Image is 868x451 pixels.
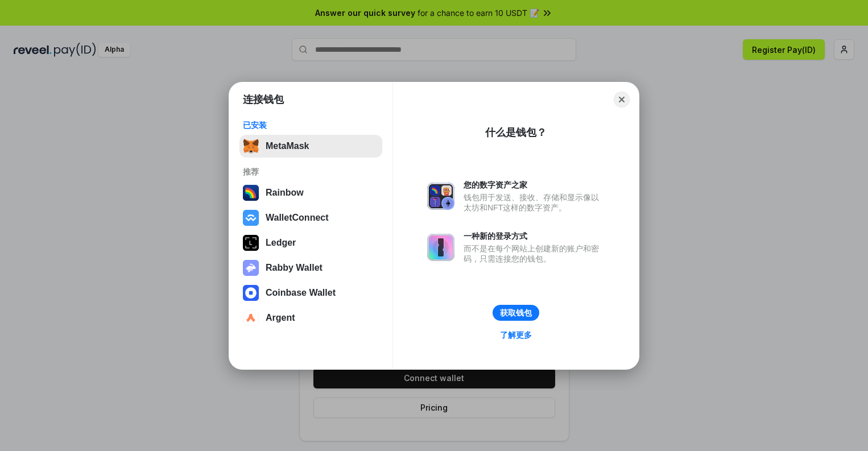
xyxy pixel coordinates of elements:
button: Argent [239,307,382,329]
div: 什么是钱包？ [485,126,547,139]
img: svg+xml,%3Csvg%20xmlns%3D%22http%3A%2F%2Fwww.w3.org%2F2000%2Fsvg%22%20fill%3D%22none%22%20viewBox... [427,183,454,210]
img: svg+xml,%3Csvg%20xmlns%3D%22http%3A%2F%2Fwww.w3.org%2F2000%2Fsvg%22%20fill%3D%22none%22%20viewBox... [427,234,454,261]
button: Coinbase Wallet [239,282,382,304]
img: svg+xml,%3Csvg%20width%3D%2228%22%20height%3D%2228%22%20viewBox%3D%220%200%2028%2028%22%20fill%3D... [243,210,259,226]
div: 而不是在每个网站上创建新的账户和密码，只需连接您的钱包。 [464,243,605,264]
a: 了解更多 [493,328,539,342]
div: 推荐 [243,167,379,177]
div: 您的数字资产之家 [464,180,605,190]
button: MetaMask [239,135,382,158]
div: 已安装 [243,120,379,130]
button: Rainbow [239,181,382,204]
div: Coinbase Wallet [266,288,336,298]
img: svg+xml,%3Csvg%20width%3D%2228%22%20height%3D%2228%22%20viewBox%3D%220%200%2028%2028%22%20fill%3D... [243,285,259,301]
img: svg+xml,%3Csvg%20xmlns%3D%22http%3A%2F%2Fwww.w3.org%2F2000%2Fsvg%22%20width%3D%2228%22%20height%3... [243,235,259,251]
div: 钱包用于发送、接收、存储和显示像以太坊和NFT这样的数字资产。 [464,192,605,213]
img: svg+xml,%3Csvg%20width%3D%22120%22%20height%3D%22120%22%20viewBox%3D%220%200%20120%20120%22%20fil... [243,185,259,201]
button: WalletConnect [239,206,382,229]
img: svg+xml,%3Csvg%20width%3D%2228%22%20height%3D%2228%22%20viewBox%3D%220%200%2028%2028%22%20fill%3D... [243,310,259,326]
div: MetaMask [266,141,309,151]
div: WalletConnect [266,213,329,223]
button: 获取钱包 [493,305,539,321]
div: 了解更多 [500,330,532,340]
div: Ledger [266,238,296,248]
img: svg+xml,%3Csvg%20fill%3D%22none%22%20height%3D%2233%22%20viewBox%3D%220%200%2035%2033%22%20width%... [243,138,259,154]
button: Rabby Wallet [239,256,382,279]
img: svg+xml,%3Csvg%20xmlns%3D%22http%3A%2F%2Fwww.w3.org%2F2000%2Fsvg%22%20fill%3D%22none%22%20viewBox... [243,260,259,276]
div: 获取钱包 [500,308,532,318]
div: Rabby Wallet [266,263,323,273]
button: Close [614,92,630,107]
button: Ledger [239,231,382,254]
div: 一种新的登录方式 [464,231,605,241]
div: Rainbow [266,188,304,198]
h1: 连接钱包 [243,93,284,106]
div: Argent [266,313,295,323]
